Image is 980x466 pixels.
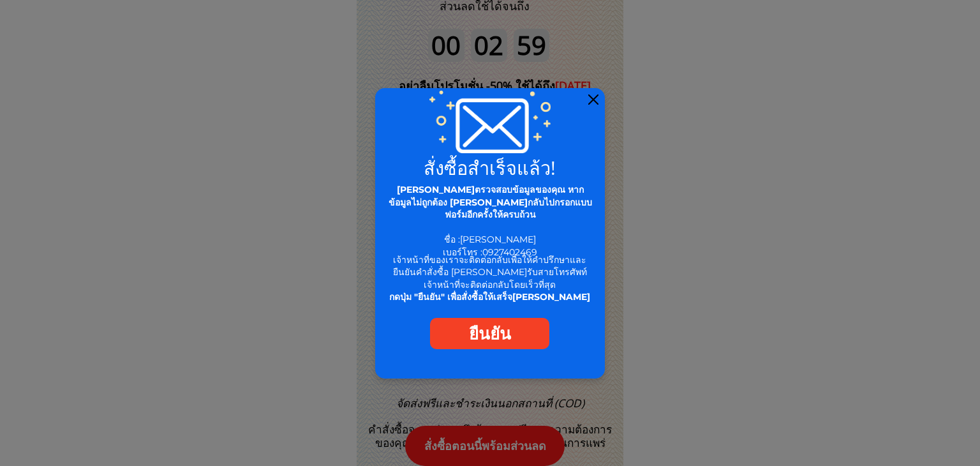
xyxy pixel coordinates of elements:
[460,234,536,245] span: [PERSON_NAME]
[386,184,595,259] div: ชื่อ : เบอร์โทร :
[389,184,592,220] span: [PERSON_NAME]ตรวจสอบข้อมูลของคุณ หากข้อมูลไม่ถูกต้อง [PERSON_NAME]กลับไปกรอกแบบฟอร์มอีกครั้งให้คร...
[482,246,537,258] span: 0927402469
[383,158,597,177] h2: สั่งซื้อสำเร็จแล้ว!
[389,291,590,303] span: กดปุ่ม "ยืนยัน" เพื่อสั่งซื้อให้เสร็จ[PERSON_NAME]
[386,254,594,304] div: เจ้าหน้าที่ของเราจะติดต่อกลับเพื่อให้คำปรึกษาและยืนยันคำสั่งซื้อ [PERSON_NAME]รับสายโทรศัพท์ เจ้า...
[430,318,549,349] a: ยืนยัน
